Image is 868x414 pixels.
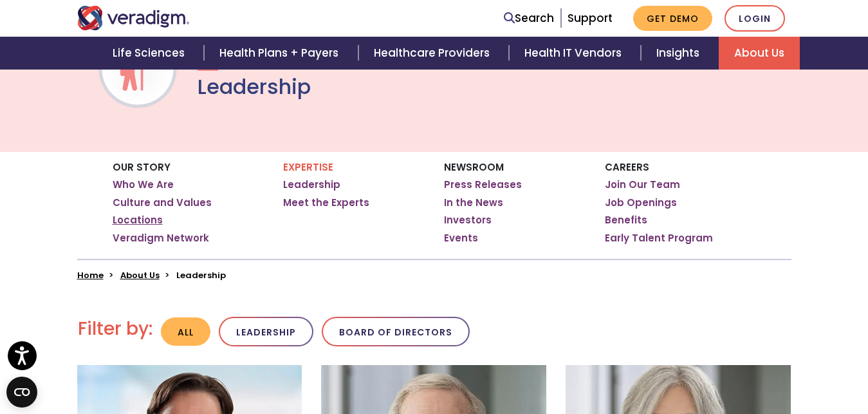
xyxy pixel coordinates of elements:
[283,178,340,191] a: Leadership
[605,214,647,227] a: Benefits
[568,10,613,26] a: Support
[633,6,712,31] a: Get Demo
[444,178,522,191] a: Press Releases
[719,37,800,70] a: About Us
[219,317,313,347] button: Leadership
[444,196,503,209] a: In the News
[77,269,104,281] a: Home
[77,6,190,30] img: Veradigm logo
[322,317,470,347] button: Board of Directors
[605,196,677,209] a: Job Openings
[725,5,785,32] a: Login
[641,37,719,70] a: Insights
[113,196,212,209] a: Culture and Values
[605,178,680,191] a: Join Our Team
[509,37,641,70] a: Health IT Vendors
[6,377,37,408] button: Open CMP widget
[113,232,209,245] a: Veradigm Network
[113,178,174,191] a: Who We Are
[78,318,152,340] h2: Filter by:
[283,196,369,209] a: Meet the Experts
[358,37,509,70] a: Healthcare Providers
[444,232,478,245] a: Events
[444,214,492,227] a: Investors
[198,75,311,99] h1: Leadership
[605,232,713,245] a: Early Talent Program
[120,269,160,281] a: About Us
[204,37,358,70] a: Health Plans + Payers
[504,10,554,27] a: Search
[97,37,204,70] a: Life Sciences
[113,214,163,227] a: Locations
[161,317,210,346] button: All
